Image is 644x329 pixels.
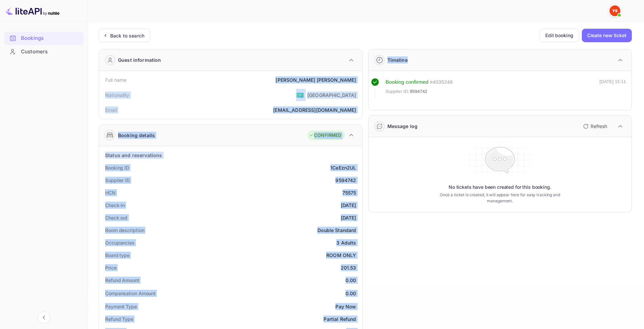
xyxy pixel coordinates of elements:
[345,277,356,284] div: 0.00
[335,177,356,184] div: 9594742
[118,132,155,139] div: Booking details
[105,92,129,99] div: Nationality
[317,227,356,234] div: Double Standard
[341,264,356,271] div: 201.53
[309,132,341,139] div: CONFIRMED
[38,311,50,324] button: Collapse navigation
[105,106,117,113] div: Email
[273,106,356,113] div: [EMAIL_ADDRESS][DOMAIN_NAME]
[429,192,571,204] p: Once a ticket is created, it will appear here for easy tracking and management.
[387,56,408,64] div: Timeline
[21,48,80,56] div: Customers
[326,252,356,259] div: ROOM ONLY
[4,45,84,58] a: Customers
[4,32,84,44] a: Bookings
[599,78,626,98] div: [DATE] 15:11
[610,5,620,16] img: Yandex Support
[105,177,130,184] div: Supplier ID
[345,290,356,297] div: 0.00
[341,214,356,221] div: [DATE]
[105,264,117,271] div: Price
[591,123,607,130] p: Refresh
[4,32,84,45] div: Bookings
[386,78,429,86] div: Booking confirmed
[335,303,356,310] div: Pay Now
[110,32,144,39] div: Back to search
[330,164,356,171] div: 1CeEzn2UL
[105,277,139,284] div: Refund Amount
[105,227,144,234] div: Room description
[5,5,59,16] img: LiteAPI logo
[386,88,409,95] span: Supplier ID:
[296,89,304,101] span: United States
[118,56,161,64] div: Guest information
[276,76,356,83] div: [PERSON_NAME] [PERSON_NAME]
[105,189,116,196] div: HCN
[342,189,356,196] div: 75575
[105,214,127,221] div: Check out
[105,303,137,310] div: Payment Type
[4,45,84,58] div: Customers
[430,78,453,86] div: # 4035248
[410,88,427,95] span: 9594742
[105,76,126,83] div: Full name
[105,164,129,171] div: Booking ID
[324,315,356,323] div: Partial Refund
[341,202,356,209] div: [DATE]
[105,290,156,297] div: Compensation Amount
[540,29,579,42] button: Edit booking
[105,239,135,246] div: Occupancies
[105,152,162,159] div: Status and reservations
[579,121,610,132] button: Refresh
[105,202,125,209] div: Check-in
[105,315,133,323] div: Refund Type
[307,92,356,99] div: [GEOGRAPHIC_DATA]
[21,34,80,42] div: Bookings
[105,252,129,259] div: Board type
[449,184,551,191] p: No tickets have been created for this booking.
[387,123,418,130] div: Message log
[582,29,632,42] button: Create new ticket
[336,239,356,246] div: 3 Adults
